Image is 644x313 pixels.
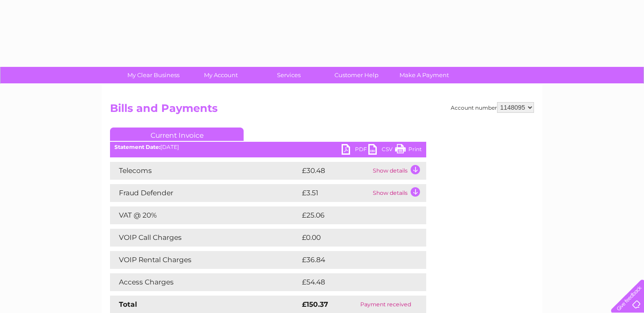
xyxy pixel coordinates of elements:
[300,229,406,247] td: £0.00
[451,102,534,113] div: Account number
[371,184,426,202] td: Show details
[300,273,409,291] td: £54.48
[110,128,244,141] a: Current Invoice
[117,67,190,83] a: My Clear Business
[110,273,300,291] td: Access Charges
[110,229,300,247] td: VOIP Call Charges
[252,67,326,83] a: Services
[300,184,371,202] td: £3.51
[114,144,160,150] b: Statement Date:
[371,162,426,180] td: Show details
[110,144,426,150] div: [DATE]
[300,251,409,269] td: £36.84
[110,206,300,224] td: VAT @ 20%
[110,102,534,119] h2: Bills and Payments
[300,206,408,224] td: £25.06
[110,251,300,269] td: VOIP Rental Charges
[184,67,258,83] a: My Account
[387,67,461,83] a: Make A Payment
[342,144,368,157] a: PDF
[110,162,300,180] td: Telecoms
[320,67,393,83] a: Customer Help
[395,144,422,157] a: Print
[300,162,371,180] td: £30.48
[368,144,395,157] a: CSV
[110,184,300,202] td: Fraud Defender
[119,300,137,309] strong: Total
[302,300,328,309] strong: £150.37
